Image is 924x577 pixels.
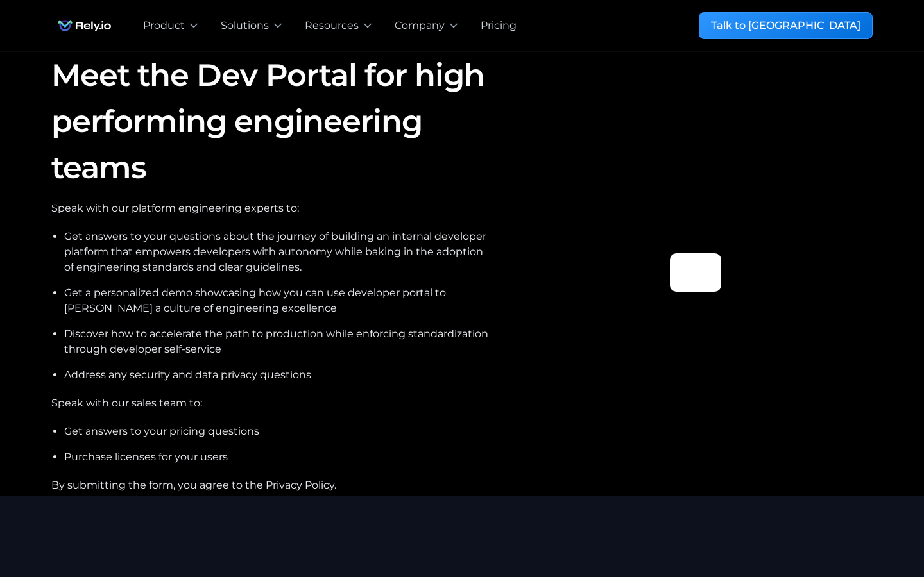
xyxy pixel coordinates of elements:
[51,396,493,411] div: Speak with our sales team to:
[64,449,493,465] li: Purchase licenses for your users
[395,18,445,33] div: Company
[51,52,493,190] h1: Meet the Dev Portal for high performing engineering teams
[221,18,269,33] div: Solutions
[64,229,493,275] li: Get answers to your questions about the journey of building an internal developer platform that e...
[481,18,517,33] a: Pricing
[64,367,493,383] li: Address any security and data privacy questions
[699,12,873,39] a: Talk to [GEOGRAPHIC_DATA]
[143,18,185,33] div: Product
[305,18,359,33] div: Resources
[711,18,860,33] div: Talk to [GEOGRAPHIC_DATA]
[64,326,493,357] li: Discover how to accelerate the path to production while enforcing standardization through develop...
[51,478,493,493] div: By submitting the form, you agree to the Privacy Policy.
[51,201,493,216] div: Speak with our platform engineering experts to:
[64,285,493,316] li: Get a personalized demo showcasing how you can use developer portal to [PERSON_NAME] a culture of...
[51,13,117,38] img: Rely.io logo
[64,424,493,439] li: Get answers to your pricing questions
